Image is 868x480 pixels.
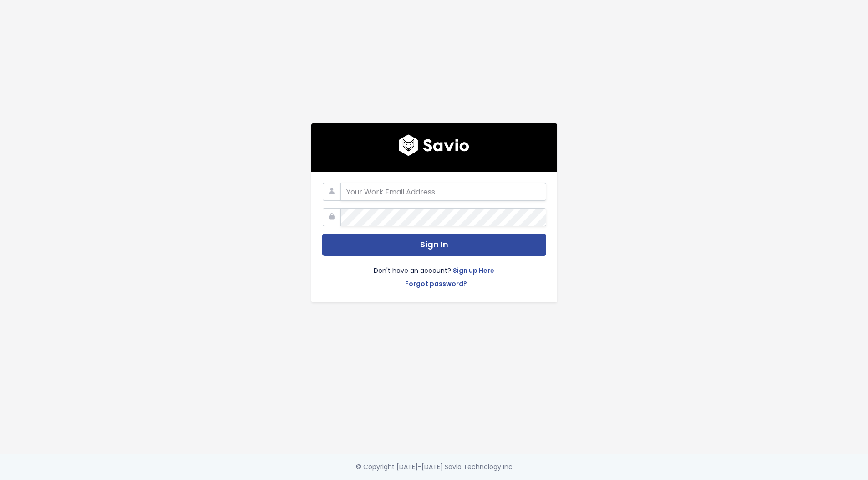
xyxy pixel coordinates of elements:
a: Sign up Here [453,265,494,278]
input: Your Work Email Address [340,183,546,201]
div: Don't have an account? [322,256,546,291]
button: Sign In [322,234,546,256]
div: © Copyright [DATE]-[DATE] Savio Technology Inc [356,461,513,473]
img: logo600x187.a314fd40982d.png [399,134,469,156]
a: Forgot password? [405,278,467,291]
